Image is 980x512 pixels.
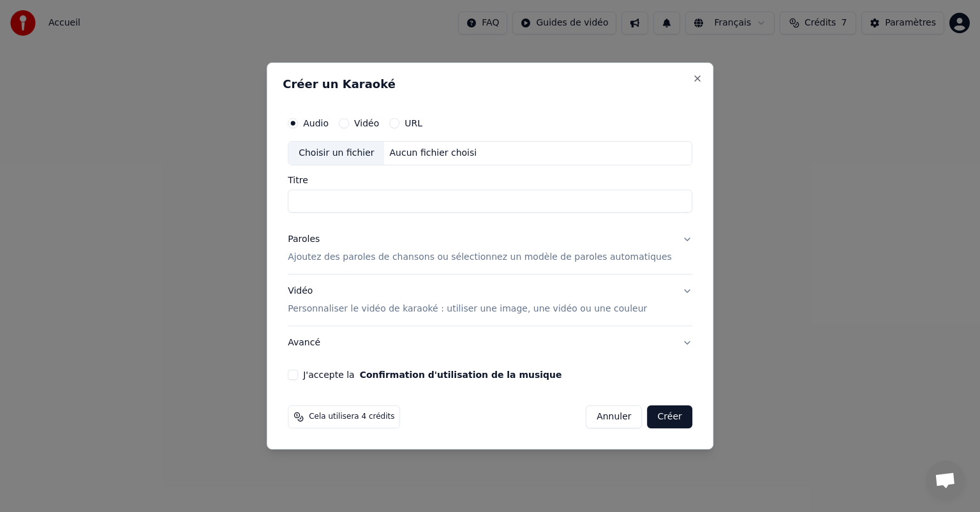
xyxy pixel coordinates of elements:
div: Paroles [288,233,320,246]
div: Aucun fichier choisi [385,147,482,160]
label: Titre [288,176,692,184]
button: J'accepte la [360,370,562,379]
button: ParolesAjoutez des paroles de chansons ou sélectionnez un modèle de paroles automatiques [288,223,692,274]
p: Ajoutez des paroles de chansons ou sélectionnez un modèle de paroles automatiques [288,251,672,264]
div: Vidéo [288,285,647,315]
button: Avancé [288,326,692,359]
button: VidéoPersonnaliser le vidéo de karaoké : utiliser une image, une vidéo ou une couleur [288,275,692,326]
label: URL [405,119,422,128]
button: Créer [648,405,692,428]
button: Annuler [586,405,642,428]
label: J'accepte la [303,370,561,379]
span: Cela utilisera 4 crédits [309,412,394,422]
label: Vidéo [354,119,379,128]
div: Choisir un fichier [288,142,384,165]
h2: Créer un Karaoké [283,79,697,90]
p: Personnaliser le vidéo de karaoké : utiliser une image, une vidéo ou une couleur [288,303,647,315]
label: Audio [303,119,329,128]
